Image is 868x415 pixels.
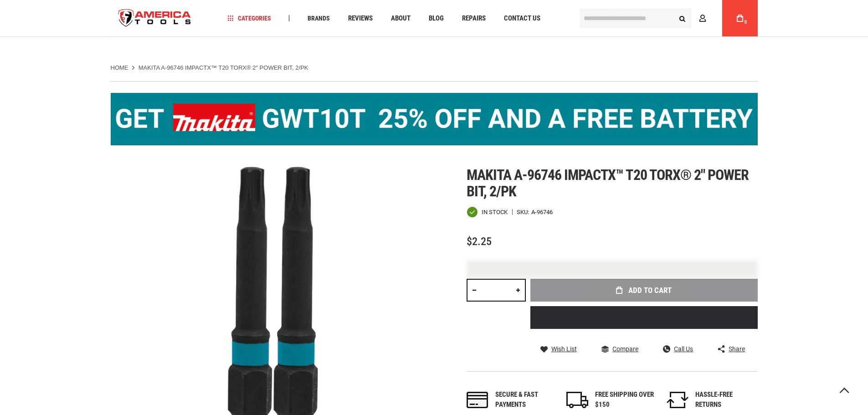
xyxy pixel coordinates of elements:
[674,346,693,352] span: Call Us
[111,1,199,36] img: America Tools
[612,346,638,352] span: Compare
[467,166,749,200] span: Makita a-96746 impactx™ t20 torx® 2″ power bit, 2/pk
[111,93,758,145] img: BOGO: Buy the Makita® XGT IMpact Wrench (GWT10T), get the BL4040 4ah Battery FREE!
[223,12,275,25] a: Categories
[500,12,544,25] a: Contact Us
[517,209,531,215] strong: SKU
[308,15,330,21] span: Brands
[540,345,577,353] a: Wish List
[566,392,588,408] img: shipping
[663,345,693,353] a: Call Us
[467,206,508,218] div: Availability
[504,15,540,22] span: Contact Us
[482,209,508,215] span: In stock
[667,392,688,408] img: returns
[348,15,373,22] span: Reviews
[674,10,691,27] button: Search
[391,15,411,22] span: About
[303,12,334,25] a: Brands
[227,15,271,21] span: Categories
[458,12,490,25] a: Repairs
[111,64,128,72] a: Home
[495,390,555,410] div: Secure & fast payments
[139,64,308,71] strong: MAKITA A-96746 IMPACTX™ T20 TORX® 2″ POWER BIT, 2/PK
[745,20,747,25] span: 0
[531,209,553,215] div: A-96746
[467,235,492,248] span: $2.25
[111,1,199,36] a: store logo
[462,15,486,22] span: Repairs
[467,392,488,408] img: payments
[729,346,745,352] span: Share
[387,12,415,25] a: About
[595,390,654,410] div: FREE SHIPPING OVER $150
[344,12,377,25] a: Reviews
[695,390,755,410] div: HASSLE-FREE RETURNS
[551,346,577,352] span: Wish List
[429,15,444,22] span: Blog
[425,12,448,25] a: Blog
[601,345,638,353] a: Compare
